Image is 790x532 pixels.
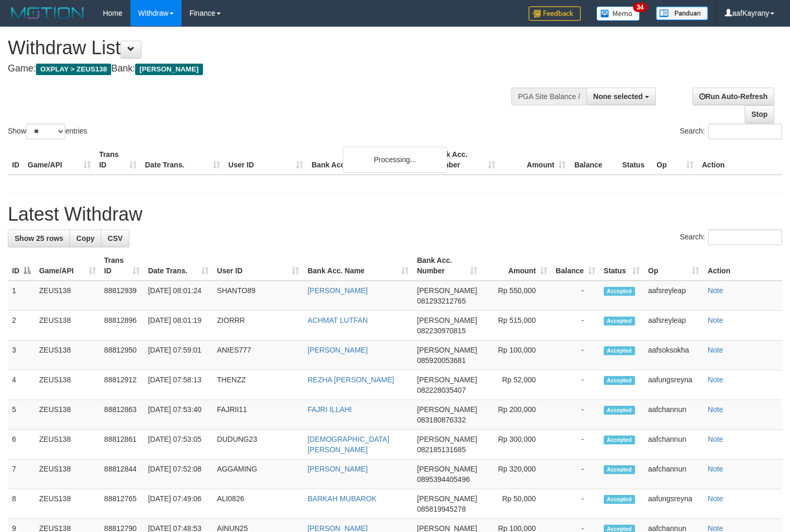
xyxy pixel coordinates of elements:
a: CSV [101,229,129,247]
a: BARKAH MUBAROK [307,494,376,503]
td: aafchannun [644,400,703,430]
th: Game/API: activate to sort column ascending [35,251,100,281]
a: [PERSON_NAME] [307,286,367,295]
th: Status: activate to sort column ascending [600,251,644,281]
th: User ID: activate to sort column ascending [213,251,304,281]
label: Show entries [8,124,87,139]
td: THENZZ [213,370,304,400]
a: REZHA [PERSON_NAME] [307,376,394,384]
th: Date Trans. [141,145,224,175]
td: 6 [8,430,35,460]
h1: Latest Withdraw [8,204,782,225]
span: [PERSON_NAME] [417,346,477,354]
span: Copy [76,234,94,243]
span: Accepted [604,406,635,415]
img: Button%20Memo.svg [596,6,640,21]
td: aafungsreyna [644,370,703,400]
td: Rp 100,000 [482,341,552,370]
a: Note [708,376,723,384]
td: - [552,341,600,370]
td: 88812863 [100,400,144,430]
th: User ID [224,145,308,175]
td: - [552,370,600,400]
span: 34 [633,3,647,12]
span: Accepted [604,287,635,296]
button: None selected [586,88,656,105]
td: 2 [8,311,35,341]
td: 1 [8,281,35,311]
th: Op: activate to sort column ascending [644,251,703,281]
td: [DATE] 07:52:08 [144,460,213,489]
span: Copy 083180876332 to clipboard [417,416,465,424]
th: Trans ID [95,145,141,175]
td: aafsreyleap [644,281,703,311]
label: Search: [680,124,782,139]
input: Search: [708,229,782,245]
span: [PERSON_NAME] [417,316,477,324]
th: Game/API [23,145,95,175]
a: Show 25 rows [8,229,70,247]
span: Accepted [604,346,635,355]
a: [PERSON_NAME] [307,346,367,354]
h1: Withdraw List [8,38,516,58]
td: - [552,460,600,489]
a: [PERSON_NAME] [307,465,367,473]
td: [DATE] 07:53:05 [144,430,213,460]
span: [PERSON_NAME] [417,494,477,503]
td: [DATE] 07:59:01 [144,341,213,370]
span: [PERSON_NAME] [417,286,477,295]
input: Search: [708,124,782,139]
div: PGA Site Balance / [511,88,586,105]
td: 88812939 [100,281,144,311]
td: ZEUS138 [35,430,100,460]
th: Balance [570,145,618,175]
td: 88812896 [100,311,144,341]
td: SHANTO89 [213,281,304,311]
td: 7 [8,460,35,489]
td: AGGAMING [213,460,304,489]
a: Note [708,494,723,503]
td: 88812912 [100,370,144,400]
td: 88812765 [100,489,144,519]
a: Note [708,435,723,443]
span: Accepted [604,376,635,385]
a: Note [708,286,723,295]
td: - [552,281,600,311]
th: Bank Acc. Number: activate to sort column ascending [413,251,482,281]
a: FAJRI ILLAHI [307,405,352,414]
td: 88812861 [100,430,144,460]
td: [DATE] 07:49:06 [144,489,213,519]
td: ZEUS138 [35,370,100,400]
th: Amount [499,145,570,175]
td: Rp 515,000 [482,311,552,341]
span: [PERSON_NAME] [135,64,202,75]
span: Accepted [604,495,635,504]
th: Action [698,145,782,175]
th: Action [703,251,782,281]
span: [PERSON_NAME] [417,435,477,443]
a: Run Auto-Refresh [692,88,774,105]
span: Accepted [604,465,635,474]
td: ZEUS138 [35,341,100,370]
td: - [552,400,600,430]
td: ANIES777 [213,341,304,370]
select: Showentries [26,124,65,139]
td: Rp 200,000 [482,400,552,430]
th: Balance: activate to sort column ascending [552,251,600,281]
td: [DATE] 07:53:40 [144,400,213,430]
td: Rp 50,000 [482,489,552,519]
td: Rp 52,000 [482,370,552,400]
td: FAJRII11 [213,400,304,430]
h4: Game: Bank: [8,64,516,74]
th: Bank Acc. Name: activate to sort column ascending [303,251,413,281]
span: [PERSON_NAME] [417,465,477,473]
span: Copy 082230970815 to clipboard [417,327,465,335]
span: None selected [593,92,643,101]
span: Accepted [604,436,635,444]
img: panduan.png [656,6,708,20]
a: Stop [745,105,774,123]
td: Rp 300,000 [482,430,552,460]
a: Note [708,316,723,324]
td: Rp 550,000 [482,281,552,311]
img: Feedback.jpg [529,6,581,21]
